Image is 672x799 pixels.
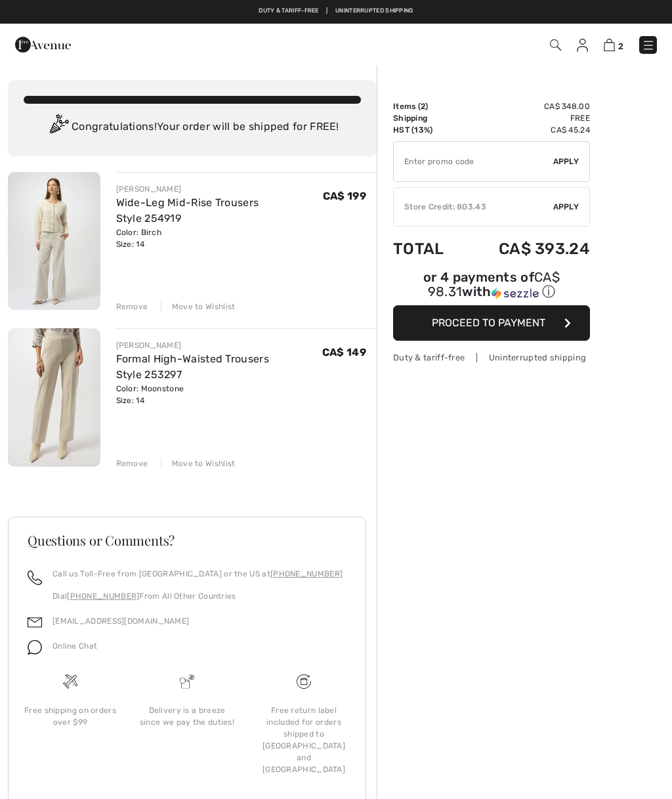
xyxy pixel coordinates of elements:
a: Wide-Leg Mid-Rise Trousers Style 254919 [116,196,259,225]
div: Congratulations! Your order will be shipped for FREE! [24,114,361,140]
td: HST (13%) [393,124,463,136]
td: Items ( ) [393,100,463,112]
div: Color: Birch Size: 14 [116,227,323,250]
span: Apply [553,156,579,167]
img: My Info [577,39,588,52]
img: Sezzle [492,288,539,299]
a: [EMAIL_ADDRESS][DOMAIN_NAME] [52,616,189,626]
img: chat [28,640,42,655]
div: or 4 payments ofCA$ 98.31withSezzle Click to learn more about Sezzle [393,271,590,305]
div: Store Credit: 803.43 [394,201,553,213]
input: Promo code [394,142,553,181]
img: Free shipping on orders over $99 [63,674,77,689]
h3: Questions or Comments? [28,534,346,547]
a: [PHONE_NUMBER] [67,592,139,601]
span: Proceed to Payment [432,316,545,329]
img: Delivery is a breeze since we pay the duties! [180,674,194,689]
div: Move to Wishlist [161,301,236,313]
span: CA$ 149 [322,346,366,358]
span: 2 [421,102,425,111]
div: Remove [116,458,148,469]
a: Formal High-Waisted Trousers Style 253297 [116,353,269,381]
div: Color: Moonstone Size: 14 [116,383,322,406]
button: Proceed to Payment [393,305,590,341]
img: Formal High-Waisted Trousers Style 253297 [8,328,100,466]
span: Online Chat [52,641,97,651]
td: Free [463,112,590,124]
td: Total [393,227,463,271]
div: Delivery is a breeze since we pay the duties! [139,704,235,728]
span: CA$ 98.31 [428,269,560,299]
img: Wide-Leg Mid-Rise Trousers Style 254919 [8,172,100,310]
div: [PERSON_NAME] [116,183,323,195]
span: Apply [553,201,579,213]
td: CA$ 45.24 [463,124,590,136]
img: Menu [642,39,655,52]
td: Shipping [393,112,463,124]
td: CA$ 393.24 [463,227,590,271]
td: CA$ 348.00 [463,100,590,112]
a: 1ère Avenue [15,37,71,50]
a: 2 [604,37,623,53]
a: [PHONE_NUMBER] [270,569,343,578]
div: Move to Wishlist [161,458,236,469]
img: email [28,615,42,630]
img: call [28,571,42,585]
img: Search [550,39,561,51]
div: Remove [116,301,148,313]
p: Dial From All Other Countries [52,590,343,602]
div: or 4 payments of with [393,271,590,301]
img: Free shipping on orders over $99 [297,674,311,689]
div: Free return label included for orders shipped to [GEOGRAPHIC_DATA] and [GEOGRAPHIC_DATA] [256,704,352,775]
img: Shopping Bag [604,39,615,51]
div: Duty & tariff-free | Uninterrupted shipping [393,351,590,364]
p: Call us Toll-Free from [GEOGRAPHIC_DATA] or the US at [52,568,343,580]
div: Free shipping on orders over $99 [22,704,118,728]
span: 2 [618,41,623,51]
div: [PERSON_NAME] [116,339,322,351]
span: CA$ 199 [323,190,366,202]
img: 1ère Avenue [15,32,71,58]
img: Congratulation2.svg [45,114,72,140]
